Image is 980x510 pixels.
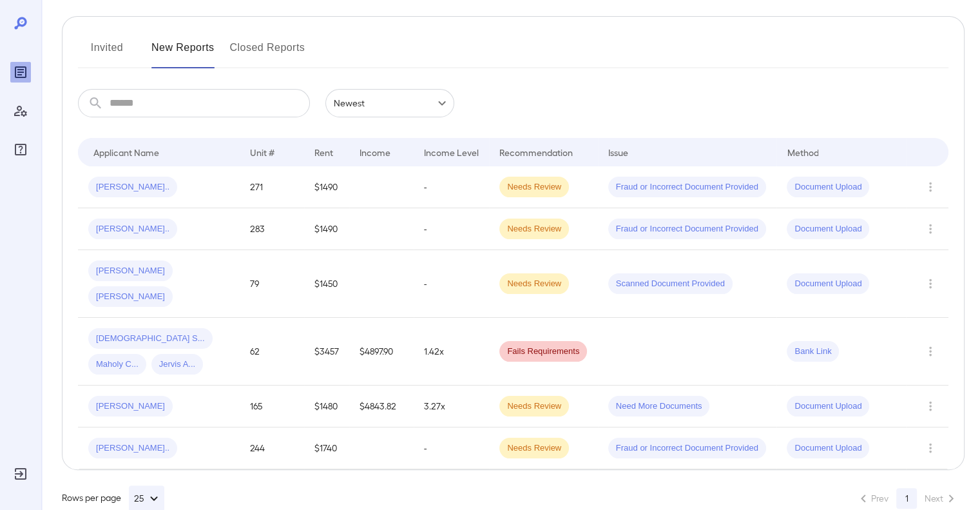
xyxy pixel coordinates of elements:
[414,386,489,427] td: 3.27x
[88,291,173,303] span: [PERSON_NAME]
[499,144,573,160] div: Recommendation
[240,166,304,208] td: 271
[787,181,869,193] span: Document Upload
[414,427,489,469] td: -
[499,346,587,358] span: Fails Requirements
[414,208,489,250] td: -
[88,442,177,455] span: [PERSON_NAME]..
[304,427,349,469] td: $1740
[787,400,869,413] span: Document Upload
[304,318,349,386] td: $3457
[424,144,479,160] div: Income Level
[304,386,349,427] td: $1480
[88,400,173,413] span: [PERSON_NAME]
[304,208,349,250] td: $1490
[240,318,304,386] td: 62
[349,386,414,427] td: $4843.82
[608,442,766,455] span: Fraud or Incorrect Document Provided
[240,250,304,318] td: 79
[499,400,569,413] span: Needs Review
[896,488,917,509] button: page 1
[230,37,305,68] button: Closed Reports
[240,386,304,427] td: 165
[787,144,818,160] div: Method
[499,181,569,193] span: Needs Review
[920,177,941,197] button: Row Actions
[787,442,869,455] span: Document Upload
[920,438,941,458] button: Row Actions
[787,278,869,290] span: Document Upload
[88,181,177,193] span: [PERSON_NAME]..
[414,318,489,386] td: 1.42x
[304,250,349,318] td: $1450
[88,223,177,235] span: [PERSON_NAME]..
[360,144,390,160] div: Income
[304,166,349,208] td: $1490
[325,89,454,117] div: Newest
[414,250,489,318] td: -
[78,37,136,68] button: Invited
[88,265,173,277] span: [PERSON_NAME]
[850,488,965,509] nav: pagination navigation
[88,358,146,371] span: Maholy C...
[499,223,569,235] span: Needs Review
[608,181,766,193] span: Fraud or Incorrect Document Provided
[787,346,839,358] span: Bank Link
[151,37,215,68] button: New Reports
[414,166,489,208] td: -
[608,144,629,160] div: Issue
[608,400,710,413] span: Need More Documents
[151,358,203,371] span: Jervis A...
[349,318,414,386] td: $4897.90
[608,223,766,235] span: Fraud or Incorrect Document Provided
[240,208,304,250] td: 283
[314,144,335,160] div: Rent
[920,219,941,239] button: Row Actions
[608,278,733,290] span: Scanned Document Provided
[93,144,159,160] div: Applicant Name
[250,144,274,160] div: Unit #
[10,464,31,484] div: Log Out
[88,333,213,345] span: [DEMOGRAPHIC_DATA] S...
[10,62,31,83] div: Reports
[920,341,941,362] button: Row Actions
[10,101,31,121] div: Manage Users
[920,273,941,294] button: Row Actions
[920,396,941,417] button: Row Actions
[499,278,569,290] span: Needs Review
[240,427,304,469] td: 244
[10,139,31,160] div: FAQ
[499,442,569,455] span: Needs Review
[787,223,869,235] span: Document Upload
